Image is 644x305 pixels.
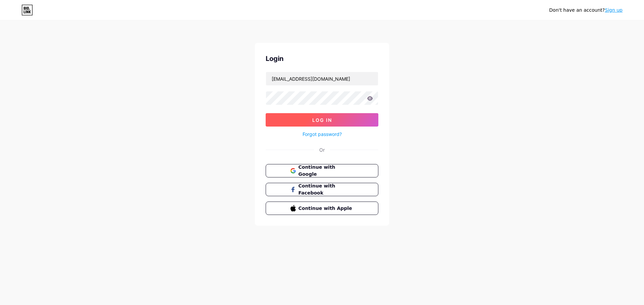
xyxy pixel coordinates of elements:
a: Sign up [605,7,623,13]
div: Login [266,54,378,64]
button: Continue with Google [266,164,378,177]
button: Log In [266,113,378,127]
button: Continue with Apple [266,202,378,215]
div: Don't have an account? [549,7,623,14]
span: Continue with Google [299,164,354,178]
input: Username [266,72,378,85]
a: Forgot password? [303,131,342,138]
span: Log In [312,117,332,123]
span: Continue with Facebook [299,182,354,197]
span: Continue with Apple [299,205,354,212]
button: Continue with Facebook [266,183,378,196]
div: Or [319,146,325,153]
